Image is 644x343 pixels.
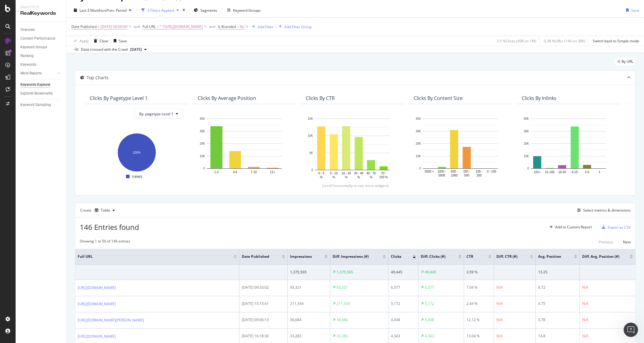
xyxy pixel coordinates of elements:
text: 250 - [463,170,470,173]
text: 500 - [451,170,458,173]
div: Content Performance [20,35,55,42]
div: A chart. [306,116,399,180]
div: 4,343 [425,333,434,339]
button: Previous [599,239,613,246]
div: 3 Filters Applied [147,8,174,13]
span: By URL [622,60,633,63]
svg: A chart. [198,116,291,178]
div: and [209,24,215,29]
text: % [357,176,360,179]
button: Add Filter [250,23,274,30]
text: 0 [203,167,205,170]
text: % [345,176,348,179]
div: Data crossed with the Crawl [81,47,128,52]
div: Keyword Groups [233,8,261,13]
text: % [370,176,373,179]
div: Previous [599,239,613,245]
span: Full URL [78,254,225,259]
div: Add Filter [258,24,274,29]
text: 500 [464,174,469,177]
div: 1,375,565 [337,269,353,275]
text: 10K [200,155,205,158]
div: 12.12 % [466,317,491,323]
span: Last 3 Months [79,8,103,13]
button: Apply [71,36,89,46]
text: 40K [200,117,205,120]
div: N/A [582,317,589,323]
text: 100 % [379,176,388,179]
a: [URL][DOMAIN_NAME][PERSON_NAME] [78,317,144,323]
a: Keywords [20,62,62,68]
div: Clear [100,38,109,44]
svg: A chart. [90,130,183,173]
span: Is Branded [218,24,236,29]
span: Diff. Avg. Position (#) [582,254,621,259]
div: Clicks By CTR [306,95,335,101]
div: 93,321 [337,285,348,290]
div: (scroll horizontally to see more widgets) [82,183,628,188]
div: Keyword Groups [20,44,47,50]
div: times [181,7,186,13]
div: Explorer Bookmarks [20,90,53,97]
span: Full URL [142,24,156,29]
div: 2.44 % [466,301,491,306]
text: 16-50 [558,170,566,174]
text: 10K [524,155,529,158]
text: 20K [524,142,529,145]
div: N/A [496,301,503,306]
div: [DATE] 15:15:41 [242,301,285,306]
text: 1000 - [438,170,446,173]
div: 33,283 [290,333,328,339]
span: vs Prev. Period [103,8,127,13]
div: N/A [582,301,589,306]
div: 13.04 % [466,333,491,339]
text: 10 - 20 [342,172,351,175]
div: 3.59 % [466,269,491,275]
text: 100% [133,151,141,154]
a: Explorer Bookmarks [20,90,62,97]
span: Diff. Clicks (#) [421,254,449,259]
text: % [332,176,335,179]
text: 0 [419,167,421,170]
div: 6,577 [391,285,416,290]
text: 30K [524,130,529,133]
span: ^.*[URL][DOMAIN_NAME] [160,23,203,31]
span: Clicks [391,254,404,259]
span: By: pagetype Level 1 [139,111,173,116]
button: Segments [191,5,220,15]
div: 14.8 [538,333,577,339]
div: Create [80,206,117,215]
text: 6-15 [572,170,578,174]
div: A chart. [414,116,507,178]
text: 7-10 [251,170,257,174]
text: 15K [308,117,313,120]
button: and [134,24,140,29]
span: 146 Entries found [80,222,139,232]
span: = [157,24,159,29]
button: Table [92,206,117,215]
div: 0.38 % URLs ( 146 on 38K ) [544,38,585,44]
a: Overview [20,27,62,33]
div: RealKeywords [20,10,61,17]
button: Clear [91,36,109,46]
div: N/A [496,333,503,339]
div: 4.75 [538,301,577,306]
div: 13.25 [538,269,577,275]
div: N/A [582,285,589,290]
text: 10K [416,155,421,158]
div: More Reports [20,70,42,77]
div: A chart. [522,116,615,178]
text: 40 - 70 [367,172,376,175]
div: Keywords Explorer [20,82,50,88]
div: 1,375,565 [290,269,328,275]
text: 1 [599,170,601,174]
a: Keywords Explorer [20,82,62,88]
span: No [240,23,244,31]
button: By: pagetype Level 1 [134,109,183,119]
div: [DATE] 16:18:30 [242,333,285,339]
button: 3 Filters Applied [139,5,181,15]
div: and [134,24,140,29]
div: 36,684 [337,317,348,323]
